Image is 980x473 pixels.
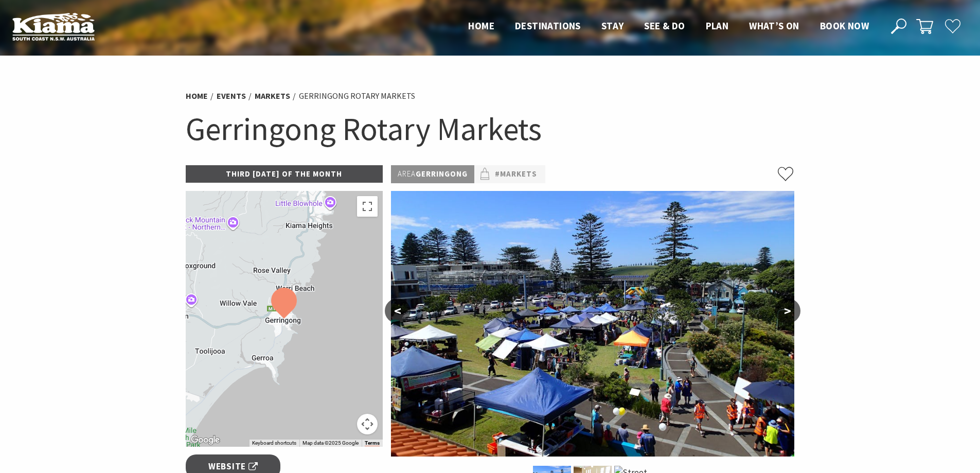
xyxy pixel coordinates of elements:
button: Keyboard shortcuts [252,440,296,447]
span: Map data ©2025 Google [302,440,359,446]
img: Google [188,433,222,447]
p: Gerringong [391,165,474,183]
a: Open this area in Google Maps (opens a new window) [188,433,222,447]
button: Toggle fullscreen view [357,196,378,217]
a: Home [186,91,208,101]
a: Terms (opens in new tab) [365,440,380,446]
a: Markets [255,91,290,101]
span: Area [398,169,416,179]
span: See & Do [644,20,685,32]
span: Stay [601,20,624,32]
span: Book now [820,20,869,32]
img: Christmas Market and Street Parade [391,191,794,457]
button: > [775,299,800,323]
img: Kiama Logo [12,12,95,41]
a: Events [217,91,246,101]
span: Plan [706,20,729,32]
p: Third [DATE] of the Month [186,165,383,183]
span: Home [468,20,494,32]
span: What’s On [749,20,799,32]
button: Map camera controls [357,414,378,434]
a: #Markets [495,168,537,181]
li: Gerringong Rotary Markets [299,90,415,103]
span: Destinations [515,20,581,32]
button: < [385,299,411,323]
h1: Gerringong Rotary Markets [186,108,795,150]
nav: Main Menu [458,18,879,35]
